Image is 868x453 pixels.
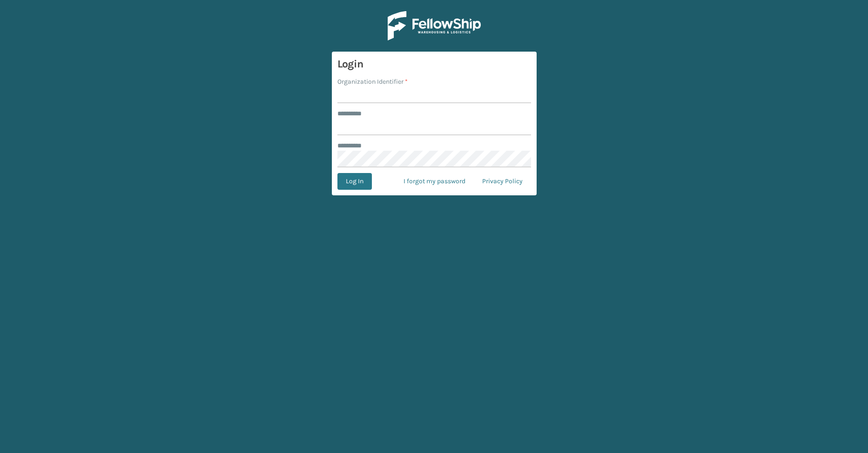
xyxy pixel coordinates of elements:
[474,173,531,190] a: Privacy Policy
[337,77,408,87] label: Organization Identifier
[337,173,372,190] button: Log In
[388,11,481,40] img: Logo
[337,57,531,71] h3: Login
[395,173,474,190] a: I forgot my password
